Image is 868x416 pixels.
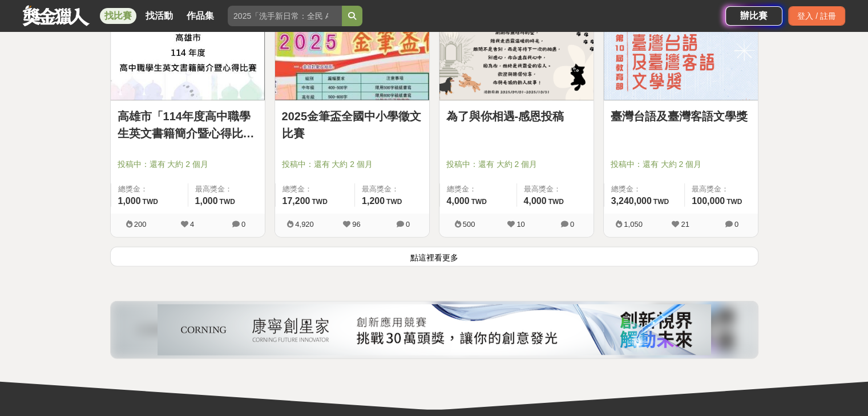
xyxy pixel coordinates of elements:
[195,183,258,195] span: 最高獎金：
[788,6,845,26] div: 登入 / 註冊
[681,220,689,229] span: 21
[195,196,218,206] span: 1,000
[182,8,219,24] a: 作品集
[362,196,385,206] span: 1,200
[471,198,487,206] span: TWD
[295,220,314,229] span: 4,920
[439,5,594,100] img: Cover Image
[611,183,678,195] span: 總獎金：
[352,220,360,229] span: 96
[439,5,594,101] a: Cover Image
[241,220,245,229] span: 0
[118,158,258,170] span: 投稿中：還有 大約 2 個月
[228,6,342,26] input: 2025「洗手新日常：全民 ALL IN」洗手歌全台徵選
[118,108,258,142] a: 高雄市「114年度高中職學生英文書籍簡介暨心得比賽」
[463,220,475,229] span: 500
[692,183,750,195] span: 最高獎金：
[446,108,587,125] a: 為了與你相遇-感恩投稿
[516,220,524,229] span: 10
[282,158,422,170] span: 投稿中：還有 大約 2 個月
[447,183,510,195] span: 總獎金：
[524,196,547,206] span: 4,000
[110,247,758,267] button: 點這裡看更多
[312,198,327,206] span: TWD
[111,5,265,101] a: Cover Image
[611,108,751,125] a: 臺灣台語及臺灣客語文學獎
[190,220,194,229] span: 4
[604,5,758,100] img: Cover Image
[604,5,758,101] a: Cover Image
[118,183,181,195] span: 總獎金：
[282,183,348,195] span: 總獎金：
[406,220,410,229] span: 0
[447,196,470,206] span: 4,000
[143,198,158,206] span: TWD
[611,158,751,170] span: 投稿中：還有 大約 2 個月
[653,198,669,206] span: TWD
[158,304,711,356] img: 26832ba5-e3c6-4c80-9a06-d1bc5d39966c.png
[118,196,141,206] span: 1,000
[726,198,742,206] span: TWD
[141,8,177,24] a: 找活動
[275,5,429,101] a: Cover Image
[725,6,782,26] a: 辦比賽
[611,196,652,206] span: 3,240,000
[734,220,738,229] span: 0
[624,220,643,229] span: 1,050
[282,196,310,206] span: 17,200
[570,220,574,229] span: 0
[275,5,429,100] img: Cover Image
[100,8,136,24] a: 找比賽
[134,220,147,229] span: 200
[386,198,402,206] span: TWD
[524,183,587,195] span: 最高獎金：
[548,198,564,206] span: TWD
[111,5,265,100] img: Cover Image
[446,158,587,170] span: 投稿中：還有 大約 2 個月
[220,198,235,206] span: TWD
[692,196,725,206] span: 100,000
[362,183,422,195] span: 最高獎金：
[282,108,422,142] a: 2025金筆盃全國中小學徵文比賽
